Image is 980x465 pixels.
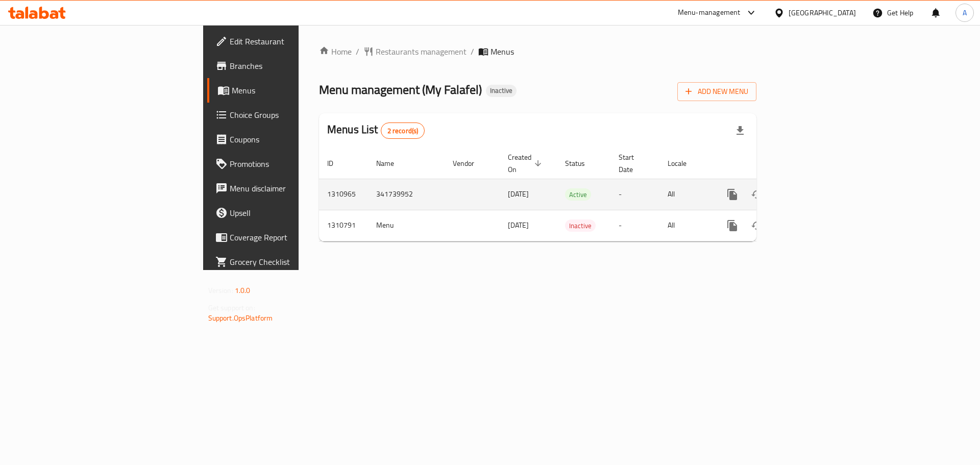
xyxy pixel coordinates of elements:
span: 1.0.0 [235,284,251,297]
span: Active [565,189,591,201]
span: Created On [508,151,545,176]
div: Total records count [381,123,425,139]
div: Export file [728,118,752,143]
span: ID [327,157,347,169]
span: Menu management ( My Falafel ) [319,78,482,101]
a: Coverage Report [207,225,367,250]
a: Restaurants management [363,45,467,58]
td: - [610,210,659,241]
span: Start Date [619,151,647,176]
div: Inactive [565,219,596,232]
table: enhanced table [319,148,826,241]
h2: Menus List [327,122,425,139]
span: Add New Menu [685,85,748,98]
a: Coupons [207,127,367,152]
span: Coupons [230,133,359,145]
button: Change Status [745,213,769,238]
span: Locale [668,157,700,169]
span: A [963,7,967,18]
span: Branches [230,60,359,72]
span: Edit Restaurant [230,35,359,47]
span: Version: [208,284,233,297]
span: Choice Groups [230,109,359,121]
span: Menu disclaimer [230,182,359,194]
button: Change Status [745,182,769,207]
a: Menu disclaimer [207,176,367,201]
button: more [720,182,745,207]
span: Upsell [230,207,359,219]
span: Grocery Checklist [230,256,359,268]
span: 2 record(s) [381,126,425,136]
td: All [659,210,712,241]
div: [GEOGRAPHIC_DATA] [789,7,856,18]
th: Actions [712,148,826,179]
span: Vendor [453,157,487,169]
span: Promotions [230,158,359,170]
button: Add New Menu [677,82,756,101]
a: Choice Groups [207,103,367,127]
div: Inactive [486,85,517,97]
span: Inactive [486,86,517,95]
li: / [471,45,474,58]
a: Edit Restaurant [207,29,367,54]
a: Grocery Checklist [207,250,367,274]
a: Support.OpsPlatform [208,311,273,325]
td: - [610,179,659,210]
span: Get support on: [208,301,255,314]
td: All [659,179,712,210]
span: Status [565,157,598,169]
span: Menus [491,45,514,58]
a: Menus [207,78,367,103]
a: Branches [207,54,367,78]
span: Menus [232,84,359,96]
span: Inactive [565,220,596,232]
span: Restaurants management [376,45,467,58]
span: Name [376,157,407,169]
span: Coverage Report [230,231,359,243]
button: more [720,213,745,238]
td: Menu [368,210,445,241]
span: [DATE] [508,218,529,232]
td: 341739952 [368,179,445,210]
span: [DATE] [508,187,529,201]
a: Promotions [207,152,367,176]
a: Upsell [207,201,367,225]
div: Menu-management [678,7,741,19]
nav: breadcrumb [319,45,756,58]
